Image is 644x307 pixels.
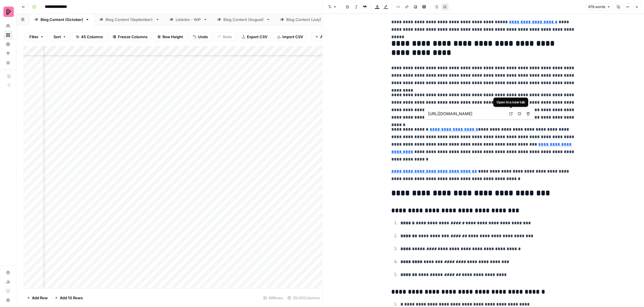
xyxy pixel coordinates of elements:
[3,277,13,286] a: Usage
[3,286,13,296] a: Learning Hub
[275,14,333,25] a: Blog Content (July)
[3,30,13,40] a: Browse
[496,100,525,105] div: Open in a new tab
[3,58,13,67] a: Your Data
[586,3,613,11] button: 978 words
[247,34,267,40] span: Export CSV
[26,32,47,41] button: Filter
[311,32,346,41] button: Add Column
[198,34,208,40] span: Undo
[109,32,151,41] button: Freeze Columns
[51,293,86,302] button: Add 10 Rows
[32,295,48,301] span: Add Row
[238,32,271,41] button: Export CSV
[29,34,39,40] span: Filter
[3,49,13,58] a: Opportunities
[41,17,83,22] div: Blog Content (October)
[273,32,307,41] button: Import CSV
[588,4,605,9] span: 978 words
[212,14,275,25] a: Blog Content (August)
[189,32,212,41] button: Undo
[214,32,236,41] button: Redo
[94,14,164,25] a: Blog Content (September)
[3,296,13,305] button: Help + Support
[3,21,13,30] a: Home
[118,34,147,40] span: Freeze Columns
[162,34,183,40] span: Row Height
[223,17,264,22] div: Blog Content (August)
[176,17,201,22] div: Listicles - WIP
[164,14,212,25] a: Listicles - WIP
[3,268,13,277] a: Settings
[106,17,153,22] div: Blog Content (September)
[81,34,103,40] span: 45 Columns
[23,293,51,302] button: Add Row
[53,34,61,40] span: Sort
[29,14,94,25] a: Blog Content (October)
[3,40,13,49] a: Insights
[3,7,14,17] img: Preply Logo
[261,293,285,302] div: 88 Rows
[223,34,232,40] span: Redo
[282,34,303,40] span: Import CSV
[60,295,83,301] span: Add 10 Rows
[50,32,70,41] button: Sort
[72,32,107,41] button: 45 Columns
[154,32,187,41] button: Row Height
[286,17,322,22] div: Blog Content (July)
[3,5,13,19] button: Workspace: Preply
[285,293,322,302] div: 25/45 Columns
